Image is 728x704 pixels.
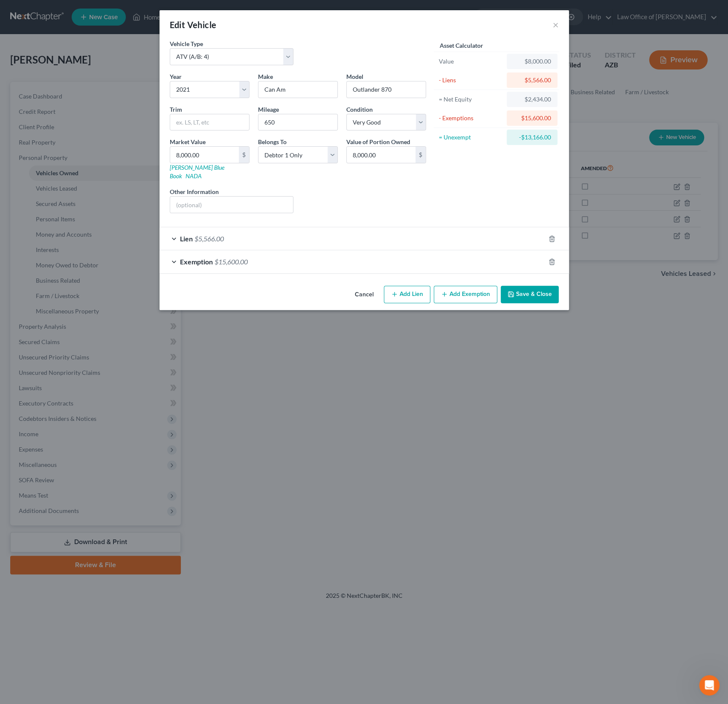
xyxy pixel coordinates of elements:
[439,114,503,122] div: - Exemptions
[440,41,483,50] label: Asset Calculator
[347,81,426,98] input: ex. Altima
[170,187,219,196] label: Other Information
[170,147,239,163] input: 0.00
[348,287,380,304] button: Cancel
[170,39,203,48] label: Vehicle Type
[553,20,559,30] button: ×
[439,95,503,104] div: = Net Equity
[239,147,249,163] div: $
[501,286,559,304] button: Save & Close
[439,57,503,66] div: Value
[346,137,410,146] label: Value of Portion Owned
[434,286,497,304] button: Add Exemption
[384,286,430,304] button: Add Lien
[170,164,224,180] a: [PERSON_NAME] Blue Book
[347,147,415,163] input: 0.00
[170,19,217,31] div: Edit Vehicle
[170,114,249,130] input: ex. LS, LT, etc
[170,137,206,146] label: Market Value
[186,172,202,180] a: NADA
[180,235,193,243] span: Lien
[346,105,373,114] label: Condition
[170,197,293,213] input: (optional)
[513,76,551,84] div: $5,566.00
[258,73,273,80] span: Make
[258,105,279,114] label: Mileage
[258,114,337,130] input: --
[513,114,551,122] div: $15,600.00
[346,72,363,81] label: Model
[170,105,182,114] label: Trim
[258,138,287,145] span: Belongs To
[180,258,213,266] span: Exemption
[170,72,182,81] label: Year
[513,133,551,142] div: -$13,166.00
[215,258,248,266] span: $15,600.00
[258,81,337,98] input: ex. Nissan
[439,133,503,142] div: = Unexempt
[513,95,551,104] div: $2,434.00
[415,147,426,163] div: $
[699,675,719,695] iframe: Intercom live chat
[513,57,551,66] div: $8,000.00
[439,76,503,84] div: - Liens
[194,235,224,243] span: $5,566.00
